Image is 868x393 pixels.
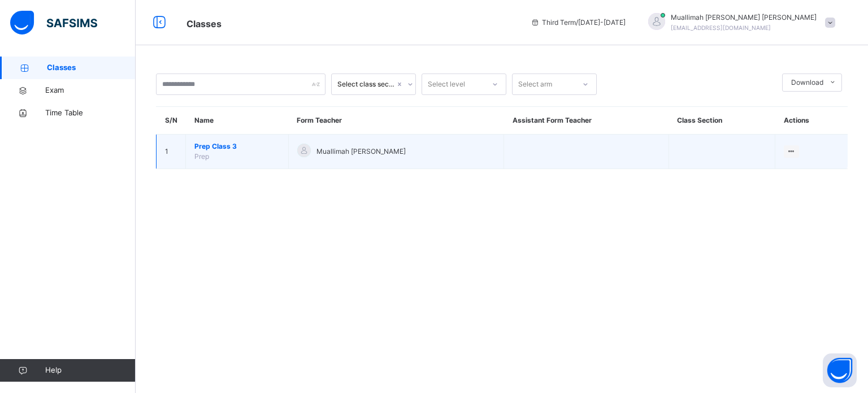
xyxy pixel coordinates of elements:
[671,12,817,23] span: Muallimah [PERSON_NAME] [PERSON_NAME]
[518,74,552,95] div: Select arm
[669,107,775,135] th: Class Section
[428,74,465,95] div: Select level
[186,18,222,29] span: Classes
[45,365,135,376] span: Help
[337,79,395,89] div: Select class section
[45,107,136,119] span: Time Table
[186,107,289,135] th: Name
[791,77,823,88] span: Download
[671,24,771,31] span: [EMAIL_ADDRESS][DOMAIN_NAME]
[504,107,669,135] th: Assistant Form Teacher
[637,12,841,33] div: Muallimah SabrinaMohammad
[47,62,136,74] span: Classes
[10,11,97,34] img: safsims
[288,107,504,135] th: Form Teacher
[157,107,186,135] th: S/N
[157,135,186,169] td: 1
[194,141,280,152] span: Prep Class 3
[316,146,406,157] span: Muallimah [PERSON_NAME]
[45,85,136,96] span: Exam
[194,152,209,161] span: Prep
[531,18,626,28] span: session/term information
[823,353,857,387] button: Open asap
[775,107,848,135] th: Actions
